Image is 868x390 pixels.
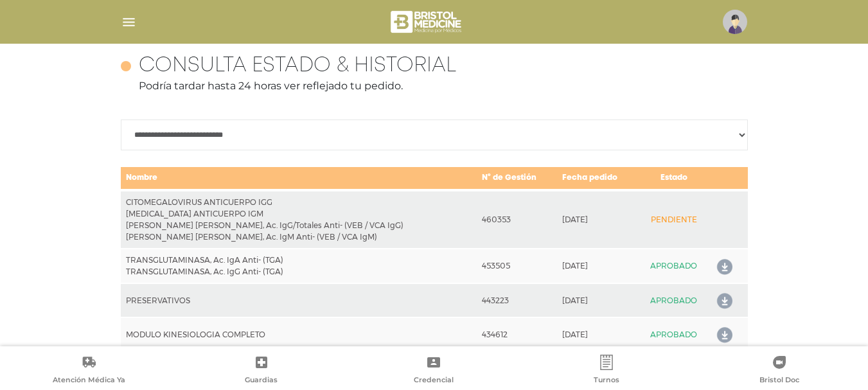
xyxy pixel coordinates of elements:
td: Estado [639,166,709,190]
td: PRESERVATIVOS [121,283,477,317]
td: APROBADO [639,317,709,351]
img: Cober_menu-lines-white.svg [121,14,137,30]
td: [DATE] [557,317,638,351]
td: CITOMEGALOVIRUS ANTICUERPO IGG [MEDICAL_DATA] ANTICUERPO IGM [PERSON_NAME] [PERSON_NAME], Ac. IgG... [121,190,477,249]
td: [DATE] [557,249,638,283]
td: APROBADO [639,249,709,283]
a: Bristol Doc [693,355,865,387]
td: TRANSGLUTAMINASA, Ac. IgA Anti- (TGA) TRANSGLUTAMINASA, Ac. IgG Anti- (TGA) [121,249,477,283]
td: 460353 [477,190,557,249]
h4: Consulta estado & historial [139,54,456,78]
td: 443223 [477,283,557,317]
td: PENDIENTE [639,190,709,249]
span: Turnos [594,375,619,387]
a: Credencial [348,355,520,387]
td: 434612 [477,317,557,351]
span: Atención Médica Ya [53,375,125,387]
td: 453505 [477,249,557,283]
a: Atención Médica Ya [3,355,175,387]
a: Guardias [175,355,348,387]
td: APROBADO [639,283,709,317]
td: N° de Gestión [477,166,557,190]
td: [DATE] [557,190,638,249]
td: [DATE] [557,283,638,317]
span: Bristol Doc [759,375,799,387]
span: Guardias [245,375,278,387]
img: profile-placeholder.svg [723,10,747,34]
td: Nombre [121,166,477,190]
a: Turnos [520,355,693,387]
td: MODULO KINESIOLOGIA COMPLETO [121,317,477,351]
img: bristol-medicine-blanco.png [389,6,465,37]
td: Fecha pedido [557,166,638,190]
span: Credencial [414,375,454,387]
p: Podría tardar hasta 24 horas ver reflejado tu pedido. [121,78,748,94]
